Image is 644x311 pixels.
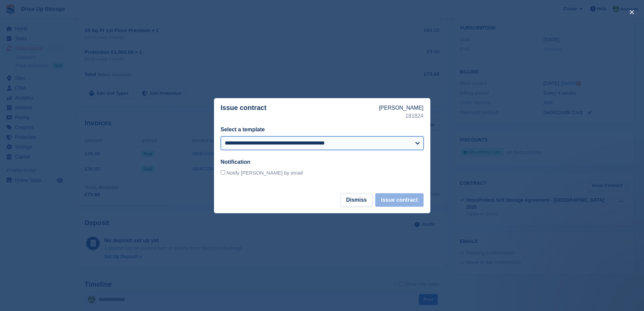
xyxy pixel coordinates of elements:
input: Notify [PERSON_NAME] by email [221,170,225,175]
button: close [626,7,637,18]
span: Notify [PERSON_NAME] by email [226,170,303,176]
label: Select a template [221,127,265,132]
label: Notification [221,159,251,165]
button: Issue contract [375,193,423,207]
p: Issue contract [221,104,379,120]
button: Dismiss [340,193,373,207]
p: 181824 [379,112,424,120]
p: [PERSON_NAME] [379,104,424,112]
